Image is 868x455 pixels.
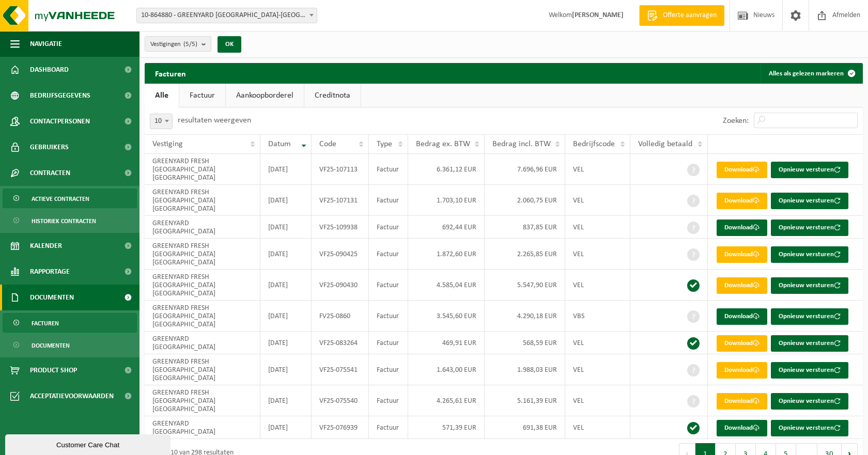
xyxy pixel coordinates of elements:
span: Code [319,140,336,148]
span: Contracten [30,160,70,186]
span: Gebruikers [30,134,69,160]
td: GREENYARD FRESH [GEOGRAPHIC_DATA] [GEOGRAPHIC_DATA] [145,301,260,332]
td: 6.361,12 EUR [408,154,485,185]
td: GREENYARD FRESH [GEOGRAPHIC_DATA] [GEOGRAPHIC_DATA] [145,239,260,270]
a: Creditnota [304,84,361,107]
td: [DATE] [260,185,312,216]
a: Aankoopborderel [226,84,304,107]
td: GREENYARD [GEOGRAPHIC_DATA] [145,416,260,439]
td: 5.547,90 EUR [485,270,565,301]
button: Opnieuw versturen [771,393,848,410]
a: Offerte aanvragen [639,5,724,26]
td: GREENYARD FRESH [GEOGRAPHIC_DATA] [GEOGRAPHIC_DATA] [145,185,260,216]
td: VF25-075540 [312,385,368,416]
a: Historiek contracten [3,211,137,230]
td: VBS [565,301,630,332]
a: Download [717,219,767,236]
td: Factuur [369,154,409,185]
td: Factuur [369,416,409,439]
a: Download [717,308,767,325]
td: VEL [565,332,630,354]
td: 1.988,03 EUR [485,354,565,385]
td: [DATE] [260,154,312,185]
span: Rapportage [30,259,70,285]
td: [DATE] [260,239,312,270]
td: 837,85 EUR [485,216,565,239]
td: GREENYARD FRESH [GEOGRAPHIC_DATA] [GEOGRAPHIC_DATA] [145,354,260,385]
td: GREENYARD [GEOGRAPHIC_DATA] [145,332,260,354]
a: Actieve contracten [3,189,137,208]
td: VEL [565,416,630,439]
td: 571,39 EUR [408,416,485,439]
span: Bedrijfscode [573,140,615,148]
td: 469,91 EUR [408,332,485,354]
span: Documenten [32,336,70,355]
button: Opnieuw versturen [771,277,848,294]
td: VF25-090430 [312,270,368,301]
td: 3.545,60 EUR [408,301,485,332]
td: VF25-090425 [312,239,368,270]
td: [DATE] [260,301,312,332]
td: VEL [565,354,630,385]
td: VF25-076939 [312,416,368,439]
span: Contactpersonen [30,108,90,134]
span: Kalender [30,233,62,259]
span: 10 [150,114,172,129]
span: Datum [268,140,291,148]
td: 1.872,60 EUR [408,239,485,270]
td: [DATE] [260,270,312,301]
span: Volledig betaald [638,140,692,148]
span: Historiek contracten [32,211,96,231]
td: Factuur [369,239,409,270]
span: Dashboard [30,57,69,83]
td: VEL [565,270,630,301]
a: Download [717,393,767,410]
td: VEL [565,154,630,185]
td: Factuur [369,185,409,216]
button: Opnieuw versturen [771,335,848,352]
span: 10 [150,114,173,129]
a: Documenten [3,335,137,355]
label: resultaten weergeven [178,116,251,124]
td: VF25-107113 [312,154,368,185]
button: Opnieuw versturen [771,162,848,178]
label: Zoeken: [723,117,749,125]
td: 7.696,96 EUR [485,154,565,185]
button: Opnieuw versturen [771,193,848,209]
td: Factuur [369,270,409,301]
td: GREENYARD FRESH [GEOGRAPHIC_DATA] [GEOGRAPHIC_DATA] [145,270,260,301]
td: 4.290,18 EUR [485,301,565,332]
span: Bedrag ex. BTW [416,140,470,148]
td: VF25-109938 [312,216,368,239]
span: 10-864880 - GREENYARD SINT-KATELIJNE-WAVER [136,8,317,23]
span: Bedrag incl. BTW [492,140,551,148]
td: [DATE] [260,354,312,385]
td: VF25-083264 [312,332,368,354]
span: Vestigingen [150,37,197,52]
a: Facturen [3,313,137,333]
span: 10-864880 - GREENYARD SINT-KATELIJNE-WAVER [137,8,317,23]
span: Product Shop [30,357,77,383]
span: Bedrijfsgegevens [30,83,90,108]
button: OK [218,36,241,53]
button: Opnieuw versturen [771,362,848,379]
td: VEL [565,216,630,239]
a: Download [717,162,767,178]
td: VEL [565,185,630,216]
td: VEL [565,239,630,270]
span: Vestiging [152,140,183,148]
a: Alle [145,84,179,107]
a: Download [717,362,767,379]
td: FV25-0860 [312,301,368,332]
a: Download [717,277,767,294]
iframe: chat widget [5,432,173,455]
a: Download [717,335,767,352]
button: Opnieuw versturen [771,308,848,325]
td: 4.585,04 EUR [408,270,485,301]
span: Facturen [32,313,59,333]
span: Acceptatievoorwaarden [30,383,114,409]
a: Download [717,420,767,436]
td: GREENYARD [GEOGRAPHIC_DATA] [145,216,260,239]
td: 4.265,61 EUR [408,385,485,416]
button: Opnieuw versturen [771,219,848,236]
